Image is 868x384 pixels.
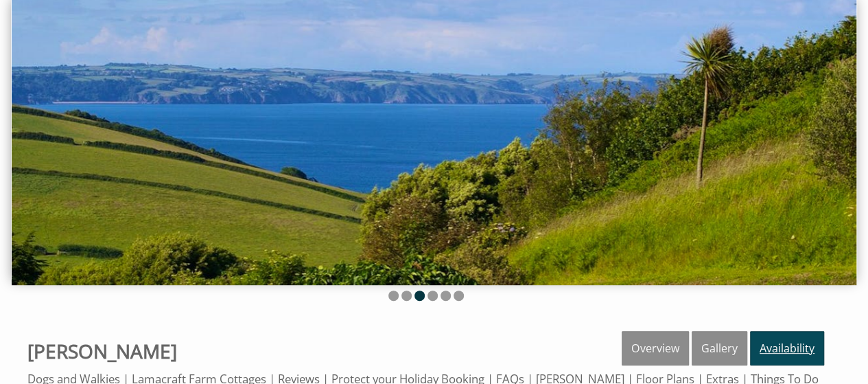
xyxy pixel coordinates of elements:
[750,331,824,365] a: Availability
[27,338,177,364] a: [PERSON_NAME]
[692,331,747,365] a: Gallery
[622,331,689,365] a: Overview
